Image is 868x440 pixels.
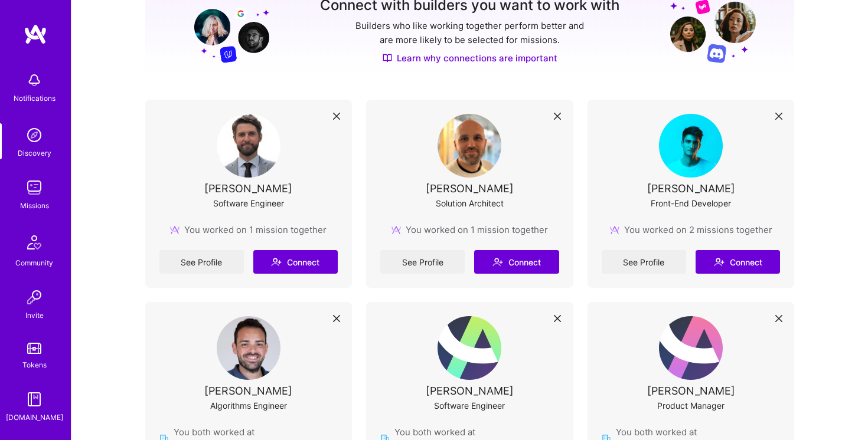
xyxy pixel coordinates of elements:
[647,182,735,195] div: [PERSON_NAME]
[383,52,557,64] a: Learn why connections are important
[15,257,53,269] div: Community
[383,53,392,63] img: Discover
[426,385,514,397] div: [PERSON_NAME]
[170,224,327,236] div: You worked on 1 mission together
[554,113,561,120] i: icon Close
[27,343,41,354] img: tokens
[492,257,503,267] i: icon Connect
[391,224,548,236] div: You worked on 1 mission together
[438,316,501,380] img: User Avatar
[170,225,180,235] img: mission icon
[659,114,723,178] img: User Avatar
[714,257,725,267] i: icon Connect
[657,399,725,412] div: Product Manager
[271,257,282,267] i: icon Connect
[159,250,244,274] a: See Profile
[213,197,284,209] div: Software Engineer
[554,315,561,322] i: icon Close
[22,123,46,147] img: discovery
[651,197,731,209] div: Front-End Developer
[602,250,686,274] a: See Profile
[775,113,782,120] i: icon Close
[6,411,63,423] div: [DOMAIN_NAME]
[24,24,47,45] img: logo
[659,316,723,380] img: User Avatar
[696,250,780,274] button: Connect
[438,114,501,178] img: User Avatar
[391,225,401,235] img: mission icon
[474,250,559,274] button: Connect
[434,399,505,412] div: Software Engineer
[353,19,586,47] p: Builders who like working together perform better and are more likely to be selected for missions.
[210,399,287,412] div: Algorithms Engineer
[333,315,340,322] i: icon Close
[775,315,782,322] i: icon Close
[18,147,51,159] div: Discovery
[380,250,465,274] a: See Profile
[204,385,292,397] div: [PERSON_NAME]
[647,385,735,397] div: [PERSON_NAME]
[22,285,46,309] img: Invite
[333,113,340,120] i: icon Close
[217,114,280,178] img: User Avatar
[22,68,46,92] img: bell
[14,92,56,104] div: Notifications
[610,225,619,235] img: mission icon
[426,182,514,195] div: [PERSON_NAME]
[20,199,49,212] div: Missions
[20,228,48,257] img: Community
[22,359,47,371] div: Tokens
[204,182,292,195] div: [PERSON_NAME]
[253,250,338,274] button: Connect
[22,388,46,411] img: guide book
[217,316,280,380] img: User Avatar
[25,309,44,321] div: Invite
[22,176,46,199] img: teamwork
[610,224,772,236] div: You worked on 2 missions together
[436,197,504,209] div: Solution Architect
